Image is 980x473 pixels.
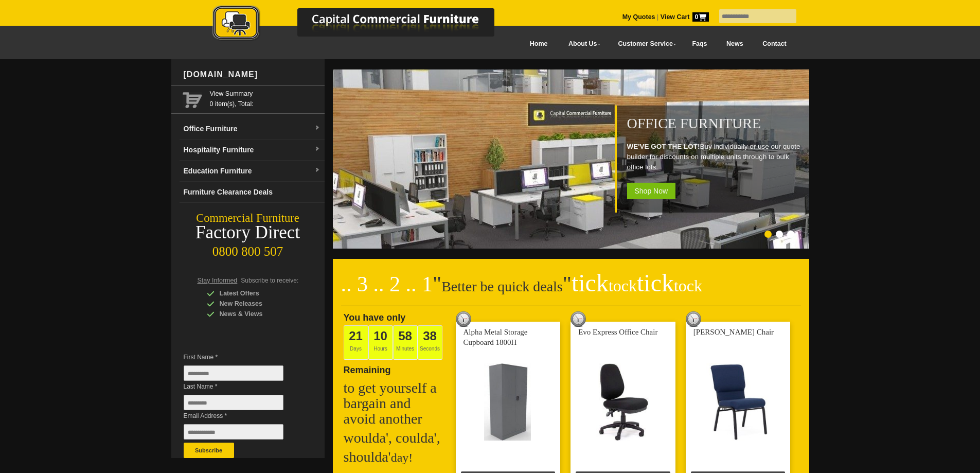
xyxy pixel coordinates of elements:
span: 58 [398,329,412,343]
li: Page dot 1 [764,231,772,238]
span: Days [344,325,368,360]
li: Page dot 2 [776,231,783,238]
div: Commercial Furniture [171,211,325,225]
img: Capital Commercial Furniture Logo [184,5,544,43]
img: dropdown [314,167,320,173]
span: Hours [368,325,393,360]
span: " [433,272,441,296]
a: Faqs [683,32,717,56]
a: View Cart0 [658,13,708,21]
img: tick tock deal clock [456,311,471,327]
a: Contact [753,32,796,56]
h2: woulda', coulda', [344,430,447,446]
p: Buy individually or use our quote builder for discounts on multiple units through to bulk office ... [627,142,804,172]
div: New Releases [207,299,305,309]
a: Office Furniture WE'VE GOT THE LOT!Buy individually or use our quote builder for discounts on mul... [333,243,811,250]
div: Latest Offers [207,288,305,299]
img: tick tock deal clock [686,311,701,327]
li: Page dot 3 [787,231,794,238]
input: Email Address * [184,424,283,440]
span: Minutes [393,325,418,360]
span: 10 [373,329,387,343]
span: Shop Now [627,183,676,199]
span: tick tick [572,269,702,296]
span: 38 [423,329,437,343]
strong: View Cart [661,13,709,21]
span: .. 3 .. 2 .. 1 [341,272,433,296]
span: Remaining [344,361,391,375]
button: Subscribe [184,443,234,458]
div: Factory Direct [171,225,325,240]
span: " [563,272,702,296]
span: You have only [344,312,406,323]
span: 21 [349,329,363,343]
h1: Office Furniture [627,116,804,131]
a: News [717,32,753,56]
a: Hospitality Furnituredropdown [180,139,325,161]
a: About Us [557,32,607,56]
a: View Summary [210,89,320,99]
img: dropdown [314,146,320,152]
a: Customer Service [607,32,682,56]
input: Last Name * [184,395,283,410]
div: [DOMAIN_NAME] [180,59,325,90]
strong: WE'VE GOT THE LOT! [627,143,700,150]
a: Education Furnituredropdown [180,161,325,182]
span: tock [609,276,637,295]
span: Stay Informed [198,277,238,284]
h2: to get yourself a bargain and avoid another [344,380,447,427]
span: tock [674,276,702,295]
a: Office Furnituredropdown [180,118,325,139]
a: Capital Commercial Furniture Logo [184,5,544,46]
h2: Better be quick deals [341,275,801,306]
img: dropdown [314,125,320,131]
img: Office Furniture [333,69,811,249]
span: Last Name * [184,381,299,392]
span: day! [391,451,413,464]
span: Seconds [418,325,442,360]
span: Email Address * [184,411,299,421]
h2: shoulda' [344,449,447,465]
a: My Quotes [622,13,655,21]
input: First Name * [184,365,283,381]
span: 0 [692,12,709,22]
div: 0800 800 507 [171,239,325,259]
div: News & Views [207,309,305,319]
img: tick tock deal clock [571,311,586,327]
span: Subscribe to receive: [241,277,298,284]
span: 0 item(s), Total: [210,89,320,108]
span: First Name * [184,352,299,362]
a: Furniture Clearance Deals [180,182,325,203]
